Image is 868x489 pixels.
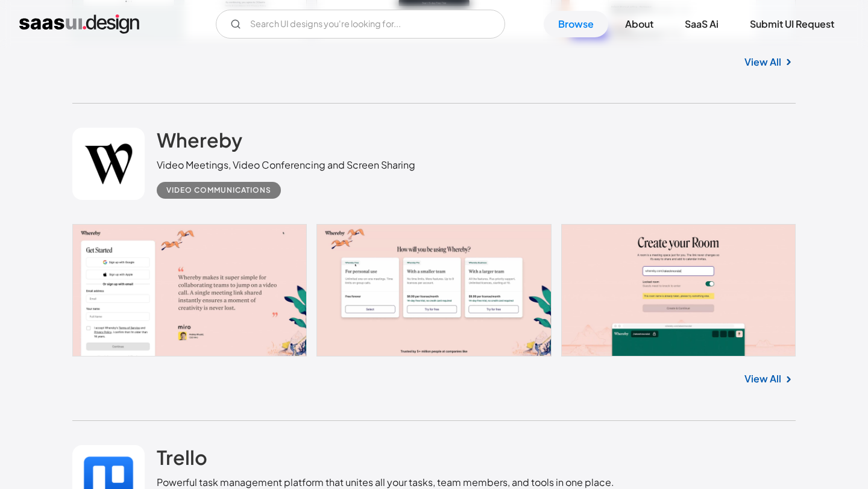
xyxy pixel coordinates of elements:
a: View All [744,372,781,386]
h2: Whereby [157,128,242,152]
h2: Trello [157,445,207,469]
a: Trello [157,445,207,475]
a: Submit UI Request [735,11,849,37]
a: SaaS Ai [670,11,733,37]
a: Whereby [157,128,242,158]
a: About [611,11,668,37]
div: Video Communications [166,183,271,198]
form: Email Form [216,10,505,39]
a: home [19,14,139,34]
input: Search UI designs you're looking for... [216,10,505,39]
div: Video Meetings, Video Conferencing and Screen Sharing [157,158,415,172]
a: Browse [544,11,608,37]
a: View All [744,55,781,69]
